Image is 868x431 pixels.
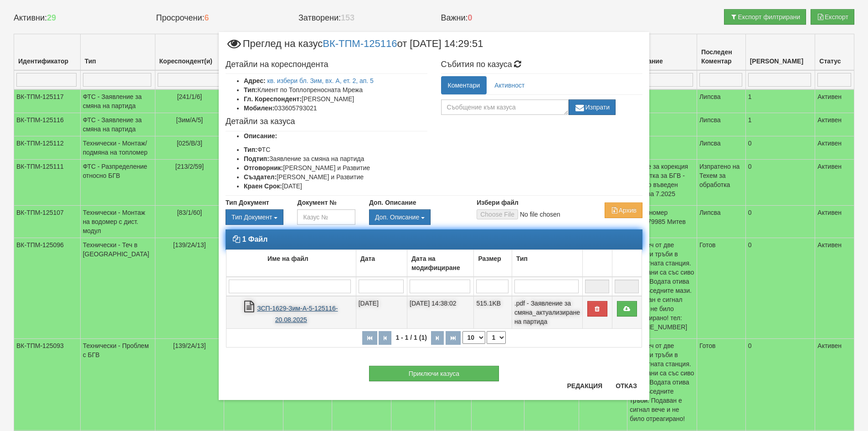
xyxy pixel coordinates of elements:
label: Избери файл [477,198,519,207]
li: ФТС [244,145,427,154]
b: Подтип: [244,155,269,162]
button: Първа страница [362,331,377,345]
b: Тип: [244,146,257,153]
b: Тип: [244,86,257,93]
li: [PERSON_NAME] и Развитие [244,172,427,182]
button: Архив [605,203,642,218]
a: ЗСП-1629-Зим-А-5-125116-20.08.2025 [257,305,338,323]
td: : No sort applied, activate to apply an ascending sort [612,250,642,277]
td: [DATE] 14:38:02 [407,296,474,329]
li: [PERSON_NAME] и Развитие [244,163,427,172]
button: Приключи казуса [369,366,499,381]
h4: Детайли на кореспондента [226,60,427,69]
button: Последна страница [446,331,461,345]
a: Коментари [441,76,487,94]
b: Отговорник: [244,164,283,171]
a: кв. избери бл. Зим, вх. А, ет. 2, ап. 5 [267,77,374,84]
li: [PERSON_NAME] [244,94,427,104]
b: Дата [360,255,375,262]
button: Доп. Описание [369,209,431,225]
td: [DATE] [356,296,407,329]
b: Краен Срок: [244,182,282,190]
td: .pdf - Заявление за смяна_актуализиране на партида [512,296,582,329]
td: Дата на модифициране: No sort applied, activate to apply an ascending sort [407,250,474,277]
li: [DATE] [244,182,427,191]
div: Двоен клик, за изчистване на избраната стойност. [369,209,463,225]
li: 033605793021 [244,104,427,113]
select: Брой редове на страница [462,331,485,344]
td: Размер: No sort applied, activate to apply an ascending sort [474,250,512,277]
td: Дата: No sort applied, activate to apply an ascending sort [356,250,407,277]
b: Мобилен: [244,104,274,112]
select: Страница номер [487,331,506,344]
span: Тип Документ [231,213,272,221]
b: Гл. Кореспондент: [244,95,302,103]
strong: 1 Файл [242,235,267,243]
li: Заявление за смяна на партида [244,154,427,163]
input: Казус № [297,209,355,225]
span: Доп. Описание [375,213,419,221]
b: Тип [516,255,528,262]
label: Документ № [297,198,336,207]
b: Размер [478,255,501,262]
b: Дата на модифициране [411,255,460,271]
a: Активност [488,76,531,94]
b: Име на файл [267,255,308,262]
button: Тип Документ [226,209,283,225]
span: Преглед на казус от [DATE] 14:29:51 [226,39,483,56]
a: ВК-ТПМ-125116 [323,37,397,49]
b: Адрес: [244,77,266,84]
button: Изпрати [569,99,616,115]
td: : No sort applied, activate to apply an ascending sort [582,250,612,277]
td: Име на файл: No sort applied, activate to apply an ascending sort [226,250,356,277]
td: 515.1KB [474,296,512,329]
h4: Детайли за казуса [226,117,427,126]
button: Редакция [561,379,608,393]
b: Описание: [244,132,277,140]
tr: ЗСП-1629-Зим-А-5-125116-20.08.2025.pdf - Заявление за смяна_актуализиране на партида [226,296,642,329]
label: Доп. Описание [369,198,416,207]
b: Създател: [244,173,277,181]
button: Отказ [610,379,642,393]
td: Тип: No sort applied, activate to apply an ascending sort [512,250,582,277]
button: Предишна страница [379,331,391,345]
span: 1 - 1 / 1 (1) [393,334,429,341]
button: Следваща страница [431,331,444,345]
h4: Събития по казуса [441,60,643,69]
div: Двоен клик, за изчистване на избраната стойност. [226,209,283,225]
li: Клиент по Топлопреносната Мрежа [244,85,427,94]
label: Тип Документ [226,198,269,207]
